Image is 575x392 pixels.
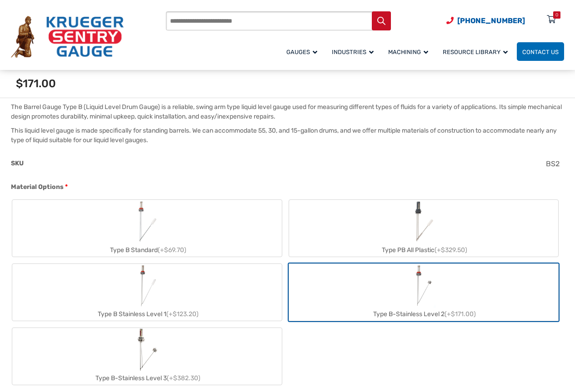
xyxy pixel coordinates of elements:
[16,77,56,90] span: $171.00
[332,49,374,55] span: Industries
[326,41,383,62] a: Industries
[289,200,559,257] label: Type PB All Plastic
[11,16,124,58] img: Krueger Sentry Gauge
[517,42,564,61] a: Contact Us
[11,126,564,145] p: This liquid level gauge is made specifically for standing barrels. We can accommodate 55, 30, and...
[158,246,186,254] span: (+$69.70)
[166,310,199,318] span: (+$123.20)
[289,243,559,257] div: Type PB All Plastic
[383,41,437,62] a: Machining
[522,49,559,55] span: Contact Us
[445,310,476,318] span: (+$171.00)
[167,374,200,382] span: (+$382.30)
[446,15,525,26] a: Phone Number (920) 434-8860
[12,372,282,385] div: Type B-Stainless Level 3
[286,49,317,55] span: Gauges
[12,328,282,385] label: Type B-Stainless Level 3
[437,41,517,62] a: Resource Library
[281,41,326,62] a: Gauges
[443,49,508,55] span: Resource Library
[11,183,64,191] span: Material Options
[546,159,560,168] span: BS2
[289,264,559,321] label: Type B-Stainless Level 2
[65,182,68,192] abbr: required
[457,16,525,25] span: [PHONE_NUMBER]
[435,246,467,254] span: (+$329.50)
[12,264,282,321] label: Type B Stainless Level 1
[11,159,24,167] span: SKU
[289,308,559,321] div: Type B-Stainless Level 2
[388,49,428,55] span: Machining
[12,308,282,321] div: Type B Stainless Level 1
[12,243,282,257] div: Type B Standard
[11,102,564,121] p: The Barrel Gauge Type B (Liquid Level Drum Gauge) is a reliable, swing arm type liquid level gaug...
[555,11,558,19] div: 0
[12,200,282,257] label: Type B Standard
